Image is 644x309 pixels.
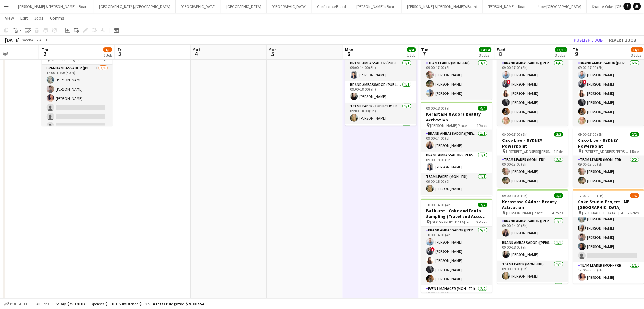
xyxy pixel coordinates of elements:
button: [GEOGRAPHIC_DATA]/[GEOGRAPHIC_DATA] [94,0,176,13]
button: [GEOGRAPHIC_DATA] [221,0,267,13]
span: Total Budgeted $76 007.54 [155,301,204,306]
span: View [5,15,14,21]
button: Uber [GEOGRAPHIC_DATA] [533,0,587,13]
span: Comms [50,15,64,21]
a: Edit [18,14,30,22]
button: Revert 1 job [607,36,639,44]
a: Comms [47,14,67,22]
a: View [3,14,17,22]
button: Budgeted [3,300,30,307]
button: Conference Board [312,0,351,13]
button: [PERSON_NAME]'s Board [483,0,533,13]
div: [DATE] [5,37,20,43]
a: Jobs [31,14,46,22]
button: [PERSON_NAME] & [PERSON_NAME]'s Board [402,0,483,13]
span: Budgeted [10,302,29,306]
button: [PERSON_NAME]'s Board [351,0,402,13]
span: Edit [20,15,28,21]
button: [PERSON_NAME] & [PERSON_NAME]'s Board [13,0,94,13]
span: Jobs [34,15,44,21]
div: AEST [39,38,48,42]
div: Salary $75 138.03 + Expenses $0.00 + Subsistence $869.51 = [56,301,204,306]
button: [GEOGRAPHIC_DATA] [267,0,312,13]
button: Publish 1 job [572,36,606,44]
span: All jobs [35,301,50,306]
span: Week 40 [21,38,37,42]
button: [GEOGRAPHIC_DATA] [176,0,221,13]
